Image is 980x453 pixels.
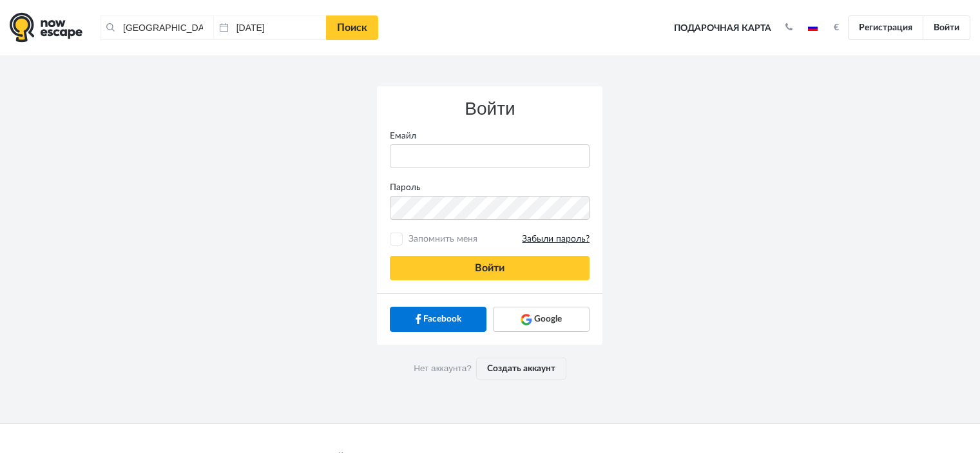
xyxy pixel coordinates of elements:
[10,12,82,43] img: logo
[405,233,590,246] span: Запомнить меня
[669,14,776,43] a: Подарочная карта
[522,233,590,246] a: Забыли пароль?
[380,130,599,142] label: Емайл
[390,307,486,331] a: Facebook
[390,256,590,280] button: Войти
[848,15,923,40] a: Регистрация
[808,24,818,31] img: ru.jpg
[390,99,590,119] h3: Войти
[493,307,590,331] a: Google
[423,313,461,325] span: Facebook
[834,23,839,32] strong: €
[326,15,378,40] a: Поиск
[213,15,327,40] input: Дата
[827,21,845,34] button: €
[377,345,602,392] div: Нет аккаунта?
[100,15,213,40] input: Город или название квеста
[534,313,562,325] span: Google
[392,235,401,244] input: Запомнить меняЗабыли пароль?
[476,358,566,380] a: Создать аккаунт
[380,181,599,194] label: Пароль
[923,15,970,40] a: Войти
